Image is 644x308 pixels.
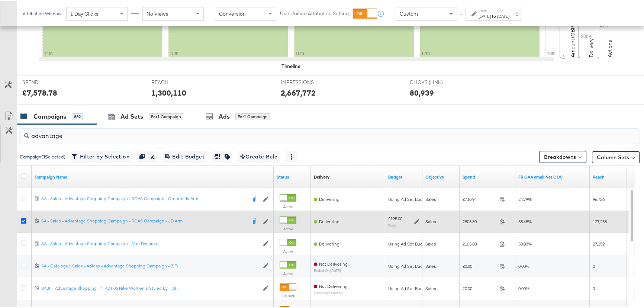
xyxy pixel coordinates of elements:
[41,217,246,224] a: SA - Sales - Advantage Shopping Campaign - ROAS Campaign - JD Arm
[497,12,509,18] div: [DATE]
[479,12,491,18] div: [DATE]
[463,218,496,223] span: £806.30
[149,112,183,119] div: for 1 Campaign
[593,195,605,201] span: 96,726
[219,9,246,16] span: Conversion
[33,111,66,120] div: Campaigns
[319,282,348,288] span: Not Delivering
[569,23,576,56] text: Amount (GBP)
[280,292,296,297] label: Paused
[388,240,429,246] div: Using Ad Set Budget
[41,284,259,290] div: SASF - Advantage Shopping - NIK24-06 Nike Women's Styled By - (SF)
[593,285,595,290] span: 0
[539,150,586,162] button: Breakdowns
[35,173,271,179] a: Your campaign name.
[41,195,246,202] a: SA - Sales - Advantage Shopping Campaign - ROAS Campaign - Greenbids Arm
[425,195,436,201] span: Sales
[410,78,466,85] span: CLICKS (LINK)
[41,195,246,200] div: SA - Sales - Advantage Shopping Campaign - ROAS Campaign - Greenbids Arm
[425,262,436,268] span: Sales
[593,262,595,268] span: 0
[458,13,465,15] span: ↑
[219,111,230,120] div: Ads
[163,150,207,162] button: Edit Budget
[165,151,205,160] span: Edit Budget
[22,10,62,15] div: Attribution Window:
[238,150,280,162] button: Create Rule
[588,37,595,56] text: Delivery
[72,112,83,119] div: 882
[593,218,607,223] span: 127,258
[518,195,532,201] span: 24.79%
[281,86,316,97] div: 2,667,772
[518,262,529,268] span: 0.00%
[277,173,308,179] a: Shows the current state of your Ad Campaign.
[151,86,186,97] div: 1,300,110
[280,248,296,253] label: Active
[319,218,339,223] span: Delivering
[463,195,496,201] span: £710.94
[319,240,339,246] span: Delivering
[314,267,348,272] sub: ended on [DATE]
[425,240,436,246] span: Sales
[240,151,278,160] span: Create Rule
[518,285,529,290] span: 0.00%
[463,240,496,246] span: £165.80
[479,7,491,12] label: Start:
[518,173,587,179] a: FR GA4 Net COS
[20,153,65,159] div: Campaign ( 1 Selected)
[41,262,259,268] a: SA - Catalogue Sales - Adidas - Advantage Shopping Campaign - (SF)
[280,270,296,275] label: Active
[491,12,497,18] strong: to
[280,203,296,208] label: Active
[314,173,329,179] a: Reflects the ability of your Ad Campaign to achieve delivery based on ad states, schedule and bud...
[41,284,259,291] a: SASF - Advantage Shopping - NIK24-06 Nike Women's Styled By - (SF)
[497,7,509,12] label: End:
[151,78,207,85] span: REACH
[388,173,419,179] a: The maximum amount you're willing to spend on your ads, on average each day or over the lifetime ...
[22,86,57,97] div: £7,578.78
[41,240,259,246] a: SA - Sales - Advantage Shopping Campaign - Non Dynamic
[463,285,496,290] span: £0.00
[592,150,640,162] button: Column Sets
[41,262,259,268] div: SA - Catalogue Sales - Adidas - Advantage Shopping Campaign - (SF)
[388,195,429,201] div: Using Ad Set Budget
[70,9,99,16] span: 1 Day Clicks
[235,112,270,119] div: for 1 Campaign
[281,62,300,69] div: Timeline
[593,173,624,179] a: The number of people your ad was served to.
[606,39,613,56] text: Actions
[463,173,512,179] a: The total amount spent to date.
[425,218,436,223] span: Sales
[388,222,396,227] sub: Daily
[22,78,78,85] span: SPEND
[319,260,348,266] span: Not Delivering
[518,240,532,246] span: 53.03%
[120,111,143,120] div: Ad Sets
[280,9,350,16] label: Use Unified Attribution Setting:
[425,285,436,290] span: Sales
[463,262,496,268] span: £0.00
[314,290,348,294] sub: Campaign Paused
[425,173,457,179] a: Your campaign's objective.
[146,9,168,16] span: No Views
[410,86,434,97] div: 80,939
[73,151,129,160] span: Filter by Selection
[388,285,429,291] div: Using Ad Set Budget
[281,78,337,85] span: IMPRESSIONS
[71,150,132,162] button: Filter by Selection
[41,217,246,223] div: SA - Sales - Advantage Shopping Campaign - ROAS Campaign - JD Arm
[319,195,339,201] span: Delivering
[388,215,402,221] div: £125.00
[518,218,532,223] span: 35.48%
[593,240,605,246] span: 27,152
[388,262,429,268] div: Using Ad Set Budget
[400,9,418,16] span: Custom
[314,173,329,179] div: Delivery
[280,225,296,230] label: Active
[29,125,583,139] input: Search Campaigns by Name, ID or Objective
